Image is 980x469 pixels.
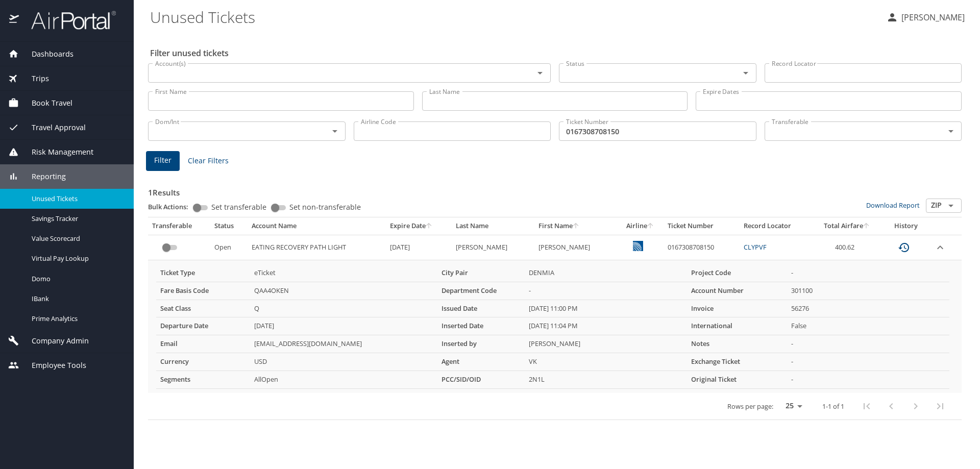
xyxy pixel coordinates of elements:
[777,399,806,414] select: rows per page
[19,48,73,60] span: Dashboards
[740,217,812,235] th: Record Locator
[812,235,882,260] td: 400.62
[188,155,229,167] span: Clear Filters
[32,314,121,324] span: Prime Analytics
[146,151,180,171] button: Filter
[426,223,433,230] button: sort
[898,11,965,23] p: [PERSON_NAME]
[664,235,740,260] td: 0167308708150
[687,353,787,371] th: Exchange Ticket
[525,335,687,353] td: [PERSON_NAME]
[211,204,266,211] span: Set transferable
[156,282,250,300] th: Fare Basis Code
[437,317,525,335] th: Inserted Date
[787,317,949,335] td: False
[210,217,248,235] th: Status
[19,73,49,84] span: Trips
[525,353,687,371] td: VK
[866,201,920,210] a: Download Report
[156,317,250,335] th: Departure Date
[437,371,525,389] th: PCC/SID/OID
[452,235,534,260] td: [PERSON_NAME]
[250,371,437,389] td: AllOpen
[250,300,437,317] td: Q
[386,217,452,235] th: Expire Date
[32,234,121,243] span: Value Scorecard
[534,235,617,260] td: [PERSON_NAME]
[19,146,93,158] span: Risk Management
[19,97,72,109] span: Book Travel
[150,1,878,33] h1: Unused Tickets
[533,66,547,80] button: Open
[437,300,525,317] th: Issued Date
[19,122,86,133] span: Travel Approval
[19,171,66,182] span: Reporting
[289,204,361,211] span: Set non-transferable
[437,264,525,282] th: City Pair
[248,235,385,260] td: EATING RECOVERY PATH LIGHT
[812,217,882,235] th: Total Airfare
[525,300,687,317] td: [DATE] 11:00 PM
[148,217,962,420] table: custom pagination table
[633,241,643,251] img: United Airlines
[156,264,949,389] table: more info about unused tickets
[787,353,949,371] td: -
[664,217,740,235] th: Ticket Number
[154,154,171,167] span: Filter
[452,217,534,235] th: Last Name
[250,353,437,371] td: USD
[687,300,787,317] th: Invoice
[883,217,930,235] th: History
[148,181,962,199] h3: 1 Results
[32,194,121,204] span: Unused Tickets
[617,217,664,235] th: Airline
[687,317,787,335] th: International
[328,124,342,138] button: Open
[250,335,437,353] td: [EMAIL_ADDRESS][DOMAIN_NAME]
[32,254,121,263] span: Virtual Pay Lookup
[437,282,525,300] th: Department Code
[152,221,206,231] div: Transferable
[437,335,525,353] th: Inserted by
[9,10,20,30] img: icon-airportal.png
[863,223,870,230] button: sort
[248,217,385,235] th: Account Name
[525,282,687,300] td: -
[882,8,969,27] button: [PERSON_NAME]
[944,199,958,213] button: Open
[19,360,86,371] span: Employee Tools
[787,282,949,300] td: 301100
[727,403,773,410] p: Rows per page:
[787,264,949,282] td: -
[787,371,949,389] td: -
[525,371,687,389] td: 2N1L
[687,371,787,389] th: Original Ticket
[647,223,654,230] button: sort
[150,45,964,61] h2: Filter unused tickets
[386,235,452,260] td: [DATE]
[787,335,949,353] td: -
[250,317,437,335] td: [DATE]
[156,335,250,353] th: Email
[739,66,753,80] button: Open
[250,264,437,282] td: eTicket
[744,242,767,252] a: CLYPVF
[250,282,437,300] td: QAA4OKEN
[210,235,248,260] td: Open
[184,152,233,170] button: Clear Filters
[525,264,687,282] td: DENMIA
[32,214,121,224] span: Savings Tracker
[148,202,197,211] p: Bulk Actions:
[687,335,787,353] th: Notes
[944,124,958,138] button: Open
[156,353,250,371] th: Currency
[822,403,844,410] p: 1-1 of 1
[156,371,250,389] th: Segments
[20,10,116,30] img: airportal-logo.png
[32,274,121,284] span: Domo
[534,217,617,235] th: First Name
[19,335,89,347] span: Company Admin
[687,282,787,300] th: Account Number
[156,264,250,282] th: Ticket Type
[573,223,580,230] button: sort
